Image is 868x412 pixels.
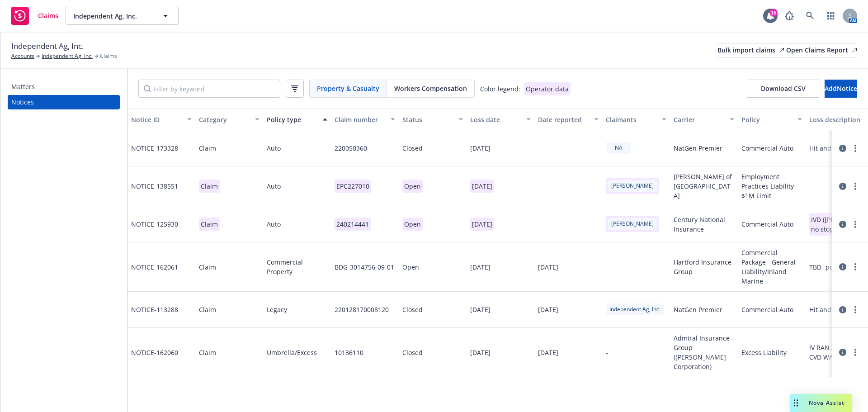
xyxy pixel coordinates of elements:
[402,143,423,153] div: Closed
[822,7,840,25] a: Switch app
[100,52,117,60] span: Claims
[741,143,793,153] span: Commercial Auto
[850,304,861,315] a: more
[199,348,216,357] div: Claim
[674,172,734,200] span: [PERSON_NAME] of [GEOGRAPHIC_DATA]
[738,109,806,130] button: Policy
[741,115,792,124] div: Policy
[747,80,819,98] span: Download CSV
[850,143,861,154] a: more
[394,84,467,93] span: Workers Compensation
[670,109,738,130] button: Carrier
[11,52,34,60] a: Accounts
[470,262,491,272] div: [DATE]
[470,143,491,153] div: [DATE]
[674,143,722,153] span: NatGen Premier
[611,182,654,190] span: [PERSON_NAME]
[131,348,178,357] span: NOTICE- 162060
[131,219,178,229] span: NOTICE- 125930
[199,180,220,193] p: Claim
[809,399,844,407] span: Nova Assist
[609,144,627,152] span: NA
[402,348,423,357] div: Closed
[335,348,363,357] div: 10136110
[780,7,798,25] a: Report a Bug
[267,219,281,229] span: Auto
[66,7,179,25] button: Independent Ag, Inc.
[73,11,151,21] span: Independent Ag, Inc.
[538,115,589,124] div: Date reported
[786,43,857,57] div: Open Claims Report
[131,181,178,191] span: NOTICE- 138551
[335,262,394,272] div: BDG-3014756-09-01
[131,305,178,314] span: NOTICE- 113288
[335,115,385,124] div: Claim number
[267,305,287,314] span: Legacy
[470,348,491,357] div: [DATE]
[11,40,84,52] span: Independent Ag, Inc.
[402,218,423,231] p: Open
[602,109,670,130] button: Claimants
[674,215,734,234] span: Century National Insurance
[8,80,120,94] a: Matters
[199,218,220,231] p: Claim
[534,130,602,166] div: -
[402,115,453,124] div: Status
[606,348,608,357] div: -
[335,218,371,231] span: 240214441
[402,180,423,193] p: Open
[606,115,656,124] div: Claimants
[267,181,281,191] span: Auto
[38,12,58,19] span: Claims
[127,109,195,130] button: Notice ID
[335,143,367,153] div: 220050360
[674,333,734,371] span: Admiral Insurance Group ([PERSON_NAME] Corporation)
[267,115,317,124] div: Policy type
[480,84,520,94] div: Color legend:
[786,43,857,57] a: Open Claims Report
[606,216,659,232] span: [PERSON_NAME]
[790,394,802,412] div: Drag to move
[331,109,399,130] button: Claim number
[850,347,861,358] a: more
[402,262,419,272] div: Open
[741,305,793,314] span: Commercial Auto
[606,262,608,272] div: -
[809,143,859,153] div: Hit and Run (NF)
[534,166,602,206] div: -
[606,178,659,194] span: [PERSON_NAME]
[801,7,819,25] a: Search
[769,9,778,17] div: 15
[263,109,331,130] button: Policy type
[335,180,371,193] p: EPC227010
[267,257,327,276] span: Commercial Property
[470,180,494,193] p: [DATE]
[850,181,861,192] a: more
[470,305,491,314] div: [DATE]
[674,115,724,124] div: Carrier
[741,248,802,286] span: Commercial Package - General Liability/Inland Marine
[825,84,857,93] span: Add Notice
[538,262,558,272] div: [DATE]
[11,95,34,109] div: Notices
[717,43,784,57] a: Bulk import claims
[674,305,722,314] span: NatGen Premier
[741,348,787,357] span: Excess Liability
[199,305,216,314] div: Claim
[534,206,602,242] div: -
[470,115,521,124] div: Loss date
[470,218,494,231] p: [DATE]
[538,305,558,314] div: [DATE]
[131,115,182,124] div: Notice ID
[761,84,806,93] span: Download CSV
[199,143,216,153] div: Claim
[609,305,660,313] span: Independent Ag, Inc.
[467,109,534,130] button: Loss date
[611,220,654,228] span: [PERSON_NAME]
